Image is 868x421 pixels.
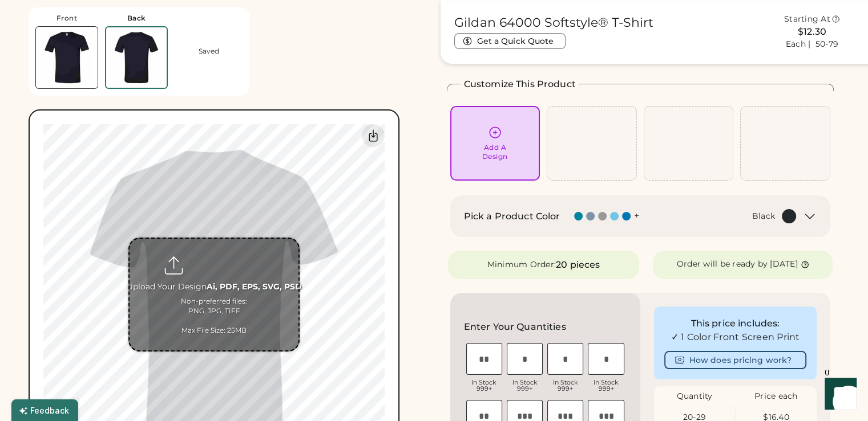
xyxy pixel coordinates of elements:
div: Quantity [654,391,736,402]
div: + [634,210,639,222]
div: Starting At [784,14,830,25]
div: Saved [199,47,219,56]
div: 20 pieces [556,258,600,272]
div: Each | 50-79 [786,39,838,50]
img: Gildan 64000 Black Back Thumbnail [106,27,167,88]
div: $12.30 [762,25,862,39]
div: In Stock 999+ [507,379,543,392]
h2: Enter Your Quantities [464,320,566,334]
div: Download Back Mockup [362,124,385,147]
div: In Stock 999+ [466,379,502,392]
div: This price includes: [664,317,806,330]
div: In Stock 999+ [588,379,624,392]
div: Black [752,211,775,222]
div: Front [56,14,78,23]
h1: Gildan 64000 Softstyle® T-Shirt [454,15,653,31]
div: Minimum Order: [487,259,556,271]
h2: Customize This Product [464,77,576,91]
div: In Stock 999+ [547,379,583,392]
div: Add A Design [482,143,508,161]
strong: Ai, PDF, EPS, SVG, PSD [207,281,302,292]
div: [DATE] [770,259,798,270]
h2: Pick a Product Color [464,210,560,223]
button: Get a Quick Quote [454,33,566,49]
div: Order will be ready by [677,259,768,270]
button: How does pricing work? [664,351,806,369]
div: Back [127,14,146,23]
div: Upload Your Design [127,281,302,293]
div: ✓ 1 Color Front Screen Print [664,330,806,344]
iframe: Front Chat [814,370,863,419]
div: Price each [735,391,817,402]
img: Gildan 64000 Black Front Thumbnail [36,27,98,88]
